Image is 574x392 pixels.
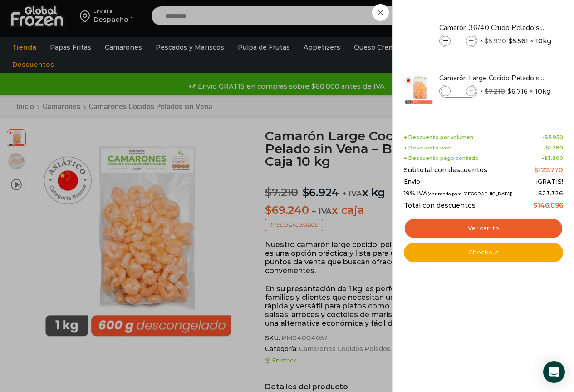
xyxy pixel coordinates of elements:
[404,134,473,140] span: + Descuento por volumen
[427,191,513,196] small: (estimado para [GEOGRAPHIC_DATA])
[485,87,489,95] span: $
[404,155,479,161] span: + Descuento pago contado
[538,189,542,197] span: $
[507,87,528,96] bdi: 6.716
[404,145,452,151] span: + Descuento web
[404,190,513,197] span: 19% IVA
[485,37,489,45] span: $
[545,144,549,151] span: $
[545,144,563,151] bdi: 1.280
[404,166,487,174] span: Subtotal con descuentos
[404,202,477,209] span: Total con descuentos:
[533,201,563,209] bdi: 146.096
[534,166,563,174] bdi: 122.770
[485,37,506,45] bdi: 5.970
[538,189,563,197] span: 23.326
[534,166,538,174] span: $
[485,87,505,95] bdi: 7.210
[536,178,563,185] span: ¡GRATIS!
[543,145,563,151] span: -
[439,73,547,83] a: Camarón Large Cocido Pelado sin Vena - Bronze - Caja 10 kg
[544,155,563,161] bdi: 3.800
[404,178,420,185] span: Envío
[544,155,548,161] span: $
[533,201,537,209] span: $
[543,361,565,383] div: Open Intercom Messenger
[451,86,465,96] input: Product quantity
[439,23,547,33] a: Camarón 36/40 Crudo Pelado sin Vena - Bronze - Caja 10 kg
[480,35,551,47] span: × × 10kg
[542,134,563,140] span: -
[404,218,563,239] a: Ver carrito
[507,87,511,96] span: $
[480,85,551,98] span: × × 10kg
[545,134,563,140] bdi: 3.950
[451,36,465,46] input: Product quantity
[545,134,548,140] span: $
[404,243,563,262] a: Checkout
[542,155,563,161] span: -
[509,36,513,45] span: $
[509,36,528,45] bdi: 5.561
